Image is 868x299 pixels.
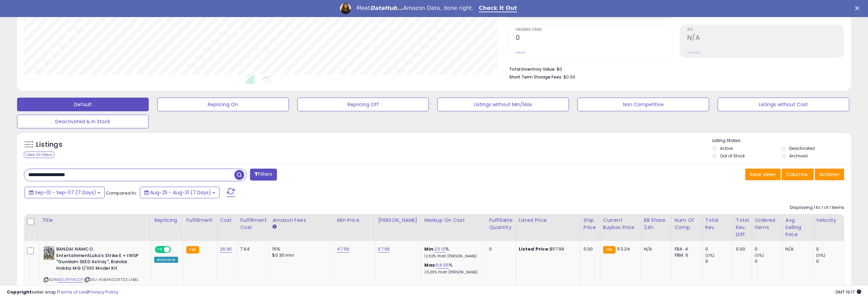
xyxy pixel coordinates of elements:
[563,74,575,80] span: $0.00
[617,246,630,252] span: 53.24
[675,217,700,231] div: Num of Comp.
[186,246,199,254] small: FBA
[479,5,517,12] a: Check It Out
[424,246,481,259] div: %
[337,246,349,253] a: 47.99
[785,246,808,252] div: N/A
[356,5,473,12] div: Meet Amazon Data, done right.
[736,217,749,238] div: Total Rev. Diff.
[17,98,149,111] button: Default
[154,257,178,263] div: Amazon AI
[422,214,486,241] th: The percentage added to the cost of goods (COGS) that forms the calculator for Min & Max prices.
[816,253,826,258] small: (0%)
[855,6,862,10] div: Close
[705,258,733,265] div: 0
[509,65,839,73] li: $0
[816,258,844,265] div: 0
[755,246,782,252] div: 0
[789,145,815,151] label: Deactivated
[516,28,672,32] span: Ordered Items
[156,247,164,253] span: ON
[519,246,575,252] div: $57.99
[687,28,844,32] span: ROI
[337,217,372,224] div: Min Price
[58,289,87,295] a: Terms of Use
[718,98,849,111] button: Listings without Cost
[720,153,745,159] label: Out of Stock
[745,169,781,180] button: Save View
[272,246,329,252] div: 15%
[519,246,550,252] b: Listed Price:
[436,262,449,269] a: 54.55
[720,145,733,151] label: Active
[140,187,220,198] button: Aug-25 - Aug-31 (7 Days)
[378,246,390,253] a: 57.99
[509,74,562,80] b: Short Term Storage Fees:
[644,246,666,252] div: N/A
[424,262,436,268] b: Max:
[509,66,556,72] b: Total Inventory Value:
[58,277,83,283] a: B0C8FF8CQP
[675,252,697,258] div: FBM: 6
[816,217,841,224] div: Velocity
[154,217,180,224] div: Repricing
[516,34,672,43] h2: 0
[644,217,669,231] div: BB Share 24h.
[272,224,276,230] small: Amazon Fees.
[516,51,525,55] small: Prev: 0
[815,169,844,180] button: Actions
[785,217,810,238] div: Avg Selling Price
[705,217,730,231] div: Total Rev.
[340,3,351,14] img: Profile image for Georgie
[272,252,329,258] div: $0.30 min
[736,246,747,252] div: 0.00
[24,152,54,158] div: Clear All Filters
[106,190,137,196] span: Compared to:
[687,34,844,43] h2: N/A
[435,246,445,253] a: 23.01
[378,217,418,224] div: [PERSON_NAME]
[56,246,139,273] b: BANDAI NAMCO EntertainmentLuka's Strike E + IWSP "Gundam SEED Astray", Bandai Hobby MG 1/100 Mode...
[577,98,709,111] button: Non Competitive
[786,171,808,178] span: Columns
[170,247,181,253] span: OFF
[25,187,105,198] button: Sep-01 - Sep-07 (7 Days)
[755,253,764,258] small: (0%)
[7,289,118,296] div: seller snap | |
[789,153,808,159] label: Archived
[755,217,780,231] div: Ordered Items
[603,217,638,231] div: Current Buybox Price
[603,246,616,254] small: FBA
[489,246,510,252] div: 0
[705,253,715,258] small: (0%)
[584,246,595,252] div: 0.00
[7,289,32,295] strong: Copyright
[44,246,55,260] img: 41BGXLPbZYL._SL40_.jpg
[88,289,118,295] a: Privacy Policy
[370,5,403,11] i: DataHub...
[240,217,266,231] div: Fulfillment Cost
[519,217,578,224] div: Listed Price
[755,258,782,265] div: 0
[157,98,289,111] button: Repricing On
[220,246,232,253] a: 26.95
[835,289,861,295] span: 2025-09-9 19:17 GMT
[424,262,481,275] div: %
[705,246,733,252] div: 0
[36,140,62,149] h5: Listings
[424,246,435,252] b: Min:
[35,189,96,196] span: Sep-01 - Sep-07 (7 Days)
[84,277,139,282] span: | SKU: HUBAN2031703 LABEL
[584,217,597,231] div: Ship Price
[424,217,483,224] div: Markup on Cost
[687,51,701,55] small: Prev: N/A
[297,98,429,111] button: Repricing Off
[675,246,697,252] div: FBA: 4
[712,138,851,144] p: Listing States:
[150,189,211,196] span: Aug-25 - Aug-31 (7 Days)
[240,246,264,252] div: 7.64
[782,169,814,180] button: Columns
[437,98,569,111] button: Listings without Min/Max
[816,246,844,252] div: 0
[489,217,513,231] div: Fulfillable Quantity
